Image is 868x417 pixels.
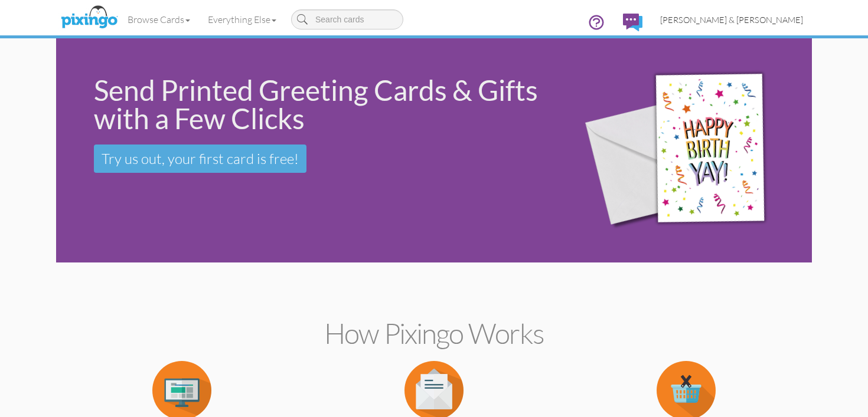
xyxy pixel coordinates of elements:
a: Try us out, your first card is free! [94,145,306,173]
img: comments.svg [623,14,642,31]
a: Everything Else [199,5,285,34]
div: Send Printed Greeting Cards & Gifts with a Few Clicks [94,76,550,133]
a: Browse Cards [119,5,199,34]
input: Search cards [291,9,403,29]
h2: How Pixingo works [77,318,791,349]
span: Try us out, your first card is free! [102,150,299,168]
img: 942c5090-71ba-4bfc-9a92-ca782dcda692.png [567,41,809,260]
span: [PERSON_NAME] & [PERSON_NAME] [660,15,803,25]
iframe: Chat [867,416,868,417]
a: [PERSON_NAME] & [PERSON_NAME] [651,5,812,35]
img: pixingo logo [58,3,120,32]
